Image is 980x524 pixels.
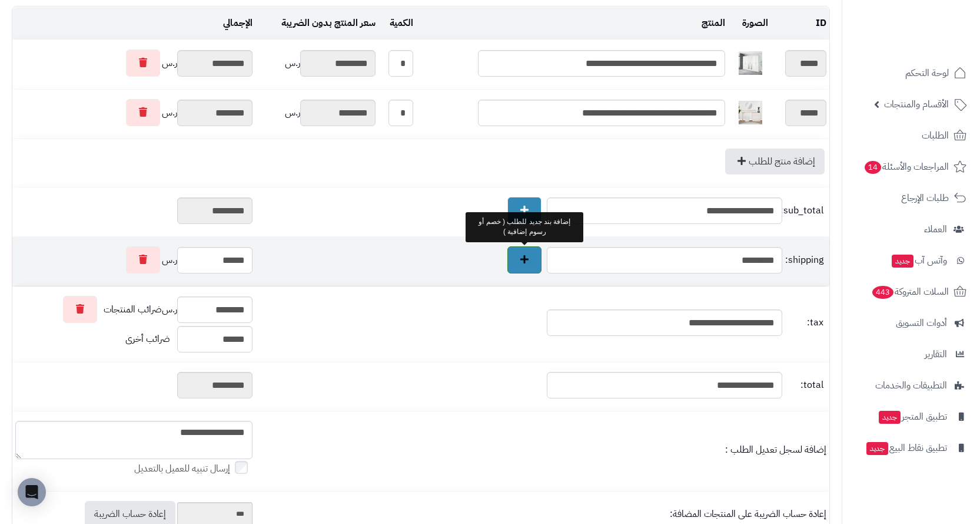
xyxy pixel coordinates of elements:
[15,296,253,323] div: ر.س
[896,315,947,331] span: أدوات التسويق
[849,184,973,212] a: طلبات الإرجاع
[785,204,823,217] span: sub_total:
[104,303,162,317] span: ضرائب المنتجات
[18,478,46,506] div: Open Intercom Messenger
[258,50,376,77] div: ر.س
[258,443,826,457] div: إضافة لسجل تعديل الطلب :
[849,246,973,275] a: وآتس آبجديد
[925,346,947,362] span: التقارير
[849,309,973,337] a: أدوات التسويق
[785,253,823,267] span: shipping:
[785,316,823,329] span: tax:
[416,7,728,39] td: المنتج
[924,221,947,238] span: العملاء
[863,159,949,175] span: المراجعات والأسئلة
[15,246,253,273] div: ر.س
[849,340,973,368] a: التقارير
[872,285,895,299] span: 443
[879,411,901,424] span: جديد
[884,96,949,113] span: الأقسام والمنتجات
[725,149,825,174] a: إضافة منتج للطلب
[900,19,969,44] img: logo-2.png
[905,65,949,81] span: لوحة التحكم
[891,252,947,269] span: وآتس آب
[871,284,949,300] span: السلات المتروكة
[255,7,378,39] td: سعر المنتج بدون الضريبة
[849,59,973,87] a: لوحة التحكم
[739,51,762,75] img: 1733065410-1-40x40.jpg
[849,121,973,150] a: الطلبات
[258,507,826,521] div: إعادة حساب الضريبة على المنتجات المضافة:
[134,462,253,476] label: إرسال تنبيه للعميل بالتعديل
[15,50,253,77] div: ر.س
[865,440,947,456] span: تطبيق نقاط البيع
[258,100,376,126] div: ر.س
[771,7,829,39] td: ID
[849,153,973,181] a: المراجعات والأسئلة14
[12,7,255,39] td: الإجمالي
[466,212,583,242] div: إضافة بند جديد للطلب ( خصم أو رسوم إضافية )
[922,127,949,144] span: الطلبات
[739,101,762,124] img: 1752149048-1-40x40.jpg
[728,7,772,39] td: الصورة
[849,403,973,431] a: تطبيق المتجرجديد
[878,408,947,425] span: تطبيق المتجر
[849,215,973,243] a: العملاء
[125,332,170,346] span: ضرائب أخرى
[378,7,416,39] td: الكمية
[849,278,973,306] a: السلات المتروكة443
[875,377,947,394] span: التطبيقات والخدمات
[235,461,248,474] input: إرسال تنبيه للعميل بالتعديل
[901,190,949,206] span: طلبات الإرجاع
[15,99,253,126] div: ر.س
[864,160,882,174] span: 14
[849,371,973,400] a: التطبيقات والخدمات
[849,434,973,462] a: تطبيق نقاط البيعجديد
[866,442,888,455] span: جديد
[892,255,913,268] span: جديد
[785,378,823,392] span: total:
